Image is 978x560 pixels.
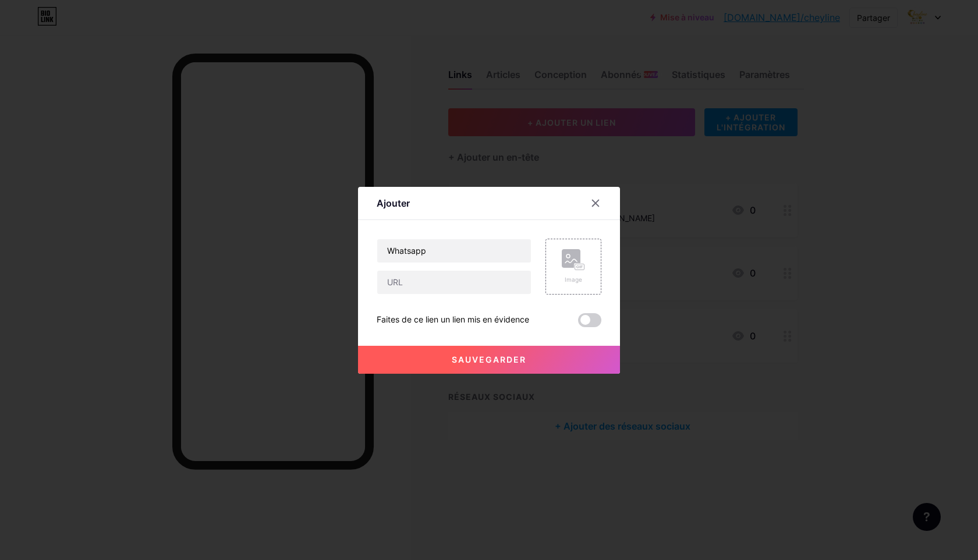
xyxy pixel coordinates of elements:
font: Ajouter [377,197,410,209]
font: Faites de ce lien un lien mis en évidence [377,314,529,324]
font: Sauvegarder [452,355,526,364]
button: Sauvegarder [358,346,620,374]
font: Image [565,276,582,283]
input: Titre [377,239,531,263]
input: URL [377,271,531,294]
